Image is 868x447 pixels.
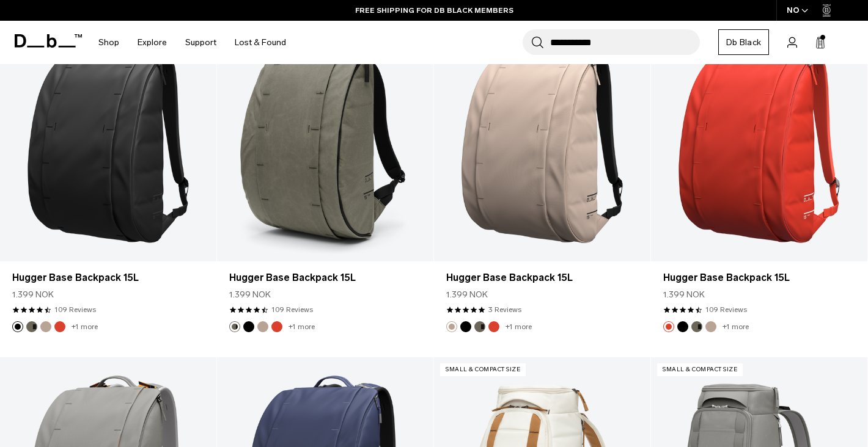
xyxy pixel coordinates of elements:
a: FREE SHIPPING FOR DB BLACK MEMBERS [355,5,513,16]
a: Hugger Base Backpack 15L [434,21,650,261]
p: Small & Compact Size [440,363,526,376]
button: Forest Green [474,321,485,332]
button: Falu Red [54,321,65,332]
span: 1.399 NOK [663,288,705,301]
span: 1.399 NOK [446,288,488,301]
a: 109 reviews [54,304,96,315]
a: +1 more [289,322,315,331]
button: Falu Red [488,321,499,332]
button: Black Out [460,321,471,332]
a: Hugger Base Backpack 15L [217,21,433,261]
a: Lost & Found [235,21,286,64]
a: +1 more [506,322,532,331]
span: 1.399 NOK [229,288,271,301]
a: 3 reviews [488,304,521,315]
button: Black Out [12,321,23,332]
a: +1 more [72,322,98,331]
button: Falu Red [663,321,674,332]
a: Support [185,21,216,64]
a: Hugger Base Backpack 15L [651,21,867,261]
span: 1.399 NOK [12,288,54,301]
button: Forest Green [691,321,702,332]
button: Forest Green [229,321,240,332]
button: Fogbow Beige [446,321,457,332]
a: Explore [138,21,167,64]
button: Fogbow Beige [257,321,268,332]
button: Falu Red [271,321,282,332]
button: Fogbow Beige [705,321,716,332]
button: Black Out [677,321,688,332]
a: Shop [98,21,119,64]
a: Hugger Base Backpack 15L [229,271,421,285]
button: Fogbow Beige [40,321,51,332]
p: Small & Compact Size [657,363,743,376]
a: +1 more [723,322,749,331]
a: Hugger Base Backpack 15L [12,271,204,285]
button: Forest Green [26,321,37,332]
a: 109 reviews [705,304,747,315]
nav: Main Navigation [89,21,295,64]
a: Hugger Base Backpack 15L [446,271,638,285]
a: Db Black [718,29,769,55]
button: Black Out [243,321,254,332]
a: Hugger Base Backpack 15L [663,271,855,285]
a: 109 reviews [271,304,313,315]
